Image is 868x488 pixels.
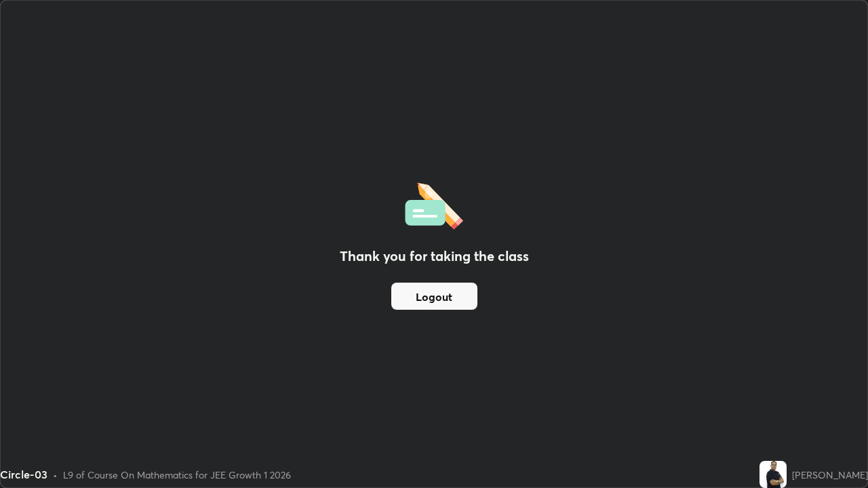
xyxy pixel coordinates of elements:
[340,246,529,266] h2: Thank you for taking the class
[792,468,868,482] div: [PERSON_NAME]
[405,178,463,230] img: offlineFeedback.1438e8b3.svg
[391,283,477,310] button: Logout
[63,468,291,482] div: L9 of Course On Mathematics for JEE Growth 1 2026
[53,468,58,482] div: •
[759,461,787,488] img: e158523beb8c43408148174cfbe5e480.jpg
